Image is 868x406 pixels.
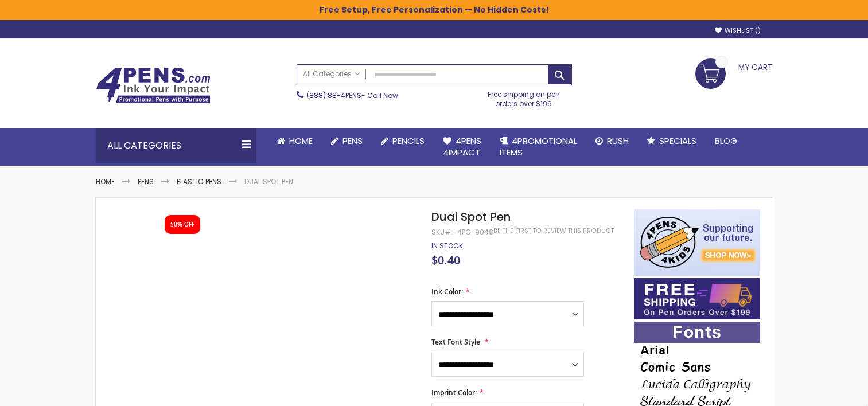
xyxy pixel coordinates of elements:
span: Imprint Color [431,388,475,397]
div: Availability [431,241,463,251]
img: 4pens 4 kids [634,209,760,276]
div: 50% OFF [170,221,194,229]
a: Wishlist [715,26,761,35]
span: Rush [607,135,629,147]
span: Dual Spot Pen [431,209,511,225]
span: Pens [342,135,363,147]
a: Pens [138,177,154,186]
a: 4PROMOTIONALITEMS [491,128,586,166]
a: Pencils [372,128,434,154]
div: All Categories [96,128,256,163]
span: $0.40 [431,252,460,268]
a: (888) 88-4PENS [306,91,361,100]
span: Pencils [392,135,425,147]
span: In stock [431,241,463,251]
div: 4PG-9048 [457,228,493,237]
a: Specials [638,128,706,154]
span: 4PROMOTIONAL ITEMS [500,135,577,158]
strong: SKU [431,227,453,237]
li: Dual Spot Pen [244,177,293,186]
span: 4Pens 4impact [443,135,481,158]
img: 4Pens Custom Pens and Promotional Products [96,67,211,104]
a: All Categories [297,65,366,84]
a: Home [96,177,115,186]
span: Blog [715,135,737,147]
a: Pens [322,128,372,154]
a: 4Pens4impact [434,128,491,166]
span: Specials [659,135,696,147]
a: Blog [706,128,746,154]
span: All Categories [303,69,360,79]
a: Be the first to review this product [493,227,614,235]
div: Free shipping on pen orders over $199 [476,85,572,108]
img: Free shipping on orders over $199 [634,278,760,319]
span: Ink Color [431,287,461,296]
span: Home [289,135,313,147]
a: Rush [586,128,638,154]
a: Home [268,128,322,154]
span: - Call Now! [306,91,400,100]
a: Plastic Pens [177,177,221,186]
span: Text Font Style [431,337,480,347]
